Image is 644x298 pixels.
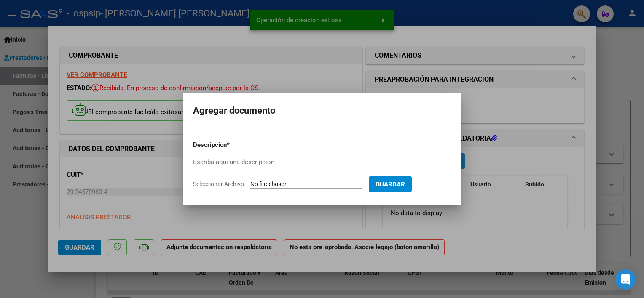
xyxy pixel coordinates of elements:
[615,269,636,290] div: Open Intercom Messenger
[376,181,405,188] span: Guardar
[193,181,244,187] span: Seleccionar Archivo
[193,103,451,119] h2: Agregar documento
[369,176,412,192] button: Guardar
[193,140,271,150] p: Descripcion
